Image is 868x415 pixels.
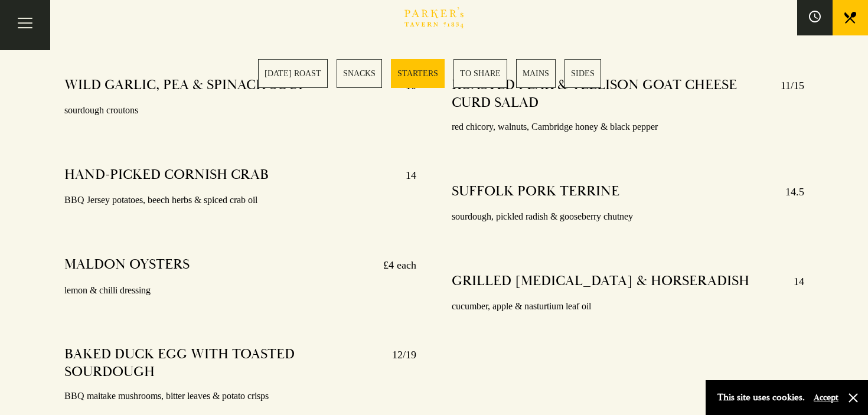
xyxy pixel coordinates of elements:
[64,345,381,381] h4: BAKED DUCK EGG WITH TOASTED SOURDOUGH
[452,208,804,226] p: sourdough, pickled radish & gooseberry chutney
[847,392,859,404] button: Close and accept
[64,192,417,209] p: BBQ Jersey potatoes, beech herbs & spiced crab oil
[782,272,804,291] p: 14
[64,282,417,299] p: lemon & chilli dressing
[452,119,804,136] p: red chicory, walnuts, Cambridge honey & black pepper
[258,59,328,88] a: 1 / 6
[64,388,417,405] p: BBQ maitake mushrooms, bitter leaves & potato crisps
[717,389,805,406] p: This site uses cookies.
[337,59,382,88] a: 2 / 6
[452,182,619,201] h4: SUFFOLK PORK TERRINE
[814,392,838,403] button: Accept
[452,298,804,315] p: cucumber, apple & nasturtium leaf oil
[394,166,416,185] p: 14
[371,256,416,275] p: £4 each
[774,182,804,201] p: 14.5
[391,59,445,88] a: 3 / 6
[516,59,556,88] a: 5 / 6
[564,59,601,88] a: 6 / 6
[452,272,749,291] h4: GRILLED [MEDICAL_DATA] & HORSERADISH
[64,256,190,275] h4: MALDON OYSTERS
[453,59,507,88] a: 4 / 6
[380,345,416,381] p: 12/19
[64,166,269,185] h4: HAND-PICKED CORNISH CRAB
